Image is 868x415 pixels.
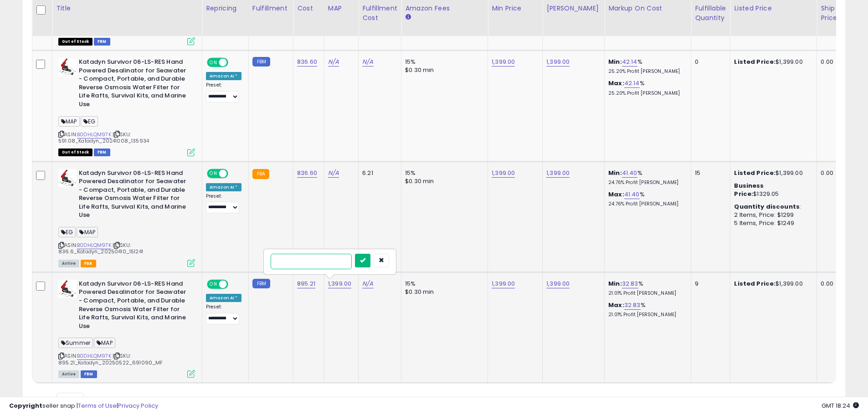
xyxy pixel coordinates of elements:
[734,4,813,13] div: Listed Price
[546,57,570,67] a: 1,399.00
[328,57,339,67] a: N/A
[362,169,394,177] div: 6.21
[206,304,241,324] div: Preset:
[622,279,638,288] a: 32.83
[118,401,158,410] a: Privacy Policy
[821,280,836,288] div: 0.00
[206,82,241,102] div: Preset:
[608,190,624,199] b: Max:
[362,4,397,23] div: Fulfillment Cost
[78,401,117,410] a: Terms of Use
[227,59,241,67] span: OFF
[362,57,373,67] a: N/A
[695,4,726,23] div: Fulfillable Quantity
[39,396,104,405] span: Show: entries
[734,57,776,66] b: Listed Price:
[206,72,241,80] div: Amazon AI *
[608,68,684,75] p: 25.20% Profit [PERSON_NAME]
[405,13,411,21] small: Amazon Fees.
[81,260,96,267] span: FBA
[734,211,810,219] div: 2 Items, Price: $1299
[81,116,98,127] span: EG
[58,131,149,144] span: | SKU: 591.08_Katadyn_20241008_135934
[821,4,839,23] div: Ship Price
[58,338,93,348] span: Summer
[206,294,241,302] div: Amazon AI *
[77,131,111,138] a: B0DHLQM97K
[56,4,198,13] div: Title
[227,280,241,288] span: OFF
[608,4,687,13] div: Markup on Cost
[821,169,836,177] div: 0.00
[252,57,270,67] small: FBM
[227,169,241,177] span: OFF
[608,279,622,288] b: Min:
[208,59,219,67] span: ON
[297,4,320,13] div: Cost
[297,169,317,178] a: 836.60
[622,169,637,178] a: 41.40
[328,4,354,13] div: MAP
[94,38,110,46] span: FBM
[734,182,810,198] div: $1329.05
[328,169,339,178] a: N/A
[208,169,219,177] span: ON
[77,352,111,360] a: B0DHLQM97K
[405,280,481,288] div: 15%
[734,181,764,198] b: Business Price:
[624,190,640,199] a: 41.40
[405,4,484,13] div: Amazon Fees
[608,201,684,207] p: 24.76% Profit [PERSON_NAME]
[252,4,289,13] div: Fulfillment
[58,149,92,156] span: All listings that are currently out of stock and unavailable for purchase on Amazon
[695,169,723,177] div: 15
[252,279,270,288] small: FBM
[734,58,810,66] div: $1,399.00
[9,401,42,410] strong: Copyright
[608,90,684,97] p: 25.20% Profit [PERSON_NAME]
[208,280,219,288] span: ON
[58,241,143,255] span: | SKU: 836.6_Katadyn_20250410_151241
[58,116,80,127] span: MAP
[734,202,800,211] b: Quantity discounts
[492,169,515,178] a: 1,399.00
[734,203,810,211] div: :
[94,149,110,156] span: FBM
[206,183,241,191] div: Amazon AI *
[546,279,570,288] a: 1,399.00
[734,280,810,288] div: $1,399.00
[58,280,77,298] img: 41fc4A8zyML._SL40_.jpg
[58,169,77,187] img: 41fc4A8zyML._SL40_.jpg
[695,280,723,288] div: 9
[608,169,622,177] b: Min:
[608,290,684,297] p: 21.01% Profit [PERSON_NAME]
[546,4,601,13] div: [PERSON_NAME]
[734,169,810,177] div: $1,399.00
[405,66,481,74] div: $0.30 min
[297,279,315,288] a: 895.21
[58,260,79,267] span: All listings currently available for purchase on Amazon
[81,370,97,378] span: FBM
[624,79,640,88] a: 42.14
[608,280,684,297] div: %
[58,227,76,237] span: EG
[608,190,684,207] div: %
[734,279,776,288] b: Listed Price:
[608,58,684,75] div: %
[492,279,515,288] a: 1,399.00
[297,57,317,67] a: 836.60
[608,301,624,309] b: Max:
[58,370,79,378] span: All listings currently available for purchase on Amazon
[608,301,684,318] div: %
[58,280,195,377] div: ASIN:
[405,288,481,296] div: $0.30 min
[695,58,723,66] div: 0
[58,58,77,76] img: 41fc4A8zyML._SL40_.jpg
[206,193,241,214] div: Preset:
[206,4,245,13] div: Repricing
[608,57,622,66] b: Min:
[77,241,111,249] a: B0DHLQM97K
[58,58,195,155] div: ASIN:
[608,169,684,186] div: %
[79,169,190,222] b: Katadyn Survivor 06-LS-RES Hand Powered Desalinator for Seawater - Compact, Portable, and Durable...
